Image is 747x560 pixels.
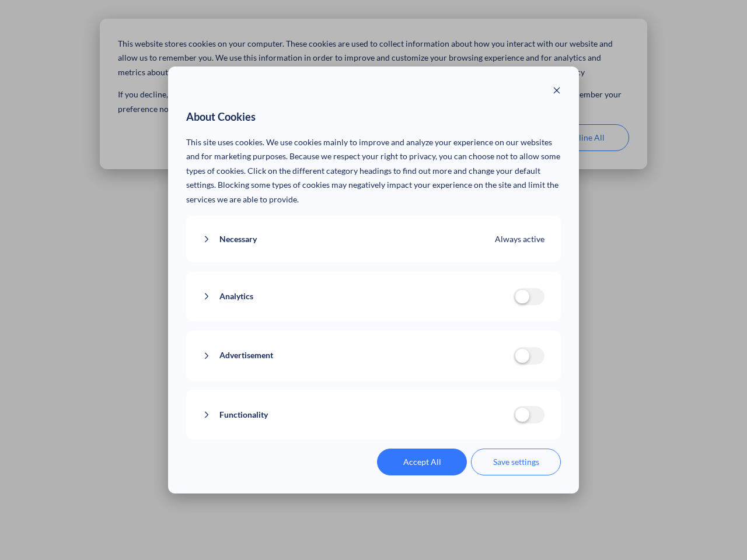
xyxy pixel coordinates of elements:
[203,408,514,422] button: Functionality
[203,348,514,363] button: Advertisement
[219,289,253,304] span: Analytics
[219,408,268,422] span: Functionality
[203,232,495,247] button: Necessary
[219,232,257,247] span: Necessary
[377,449,467,475] button: Accept All
[471,449,561,475] button: Save settings
[689,504,747,560] iframe: Chat Widget
[186,108,256,127] span: About Cookies
[553,85,561,99] button: Close modal
[495,232,544,247] span: Always active
[219,348,273,363] span: Advertisement
[203,289,514,304] button: Analytics
[186,135,561,207] p: This site uses cookies. We use cookies mainly to improve and analyze your experience on our websi...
